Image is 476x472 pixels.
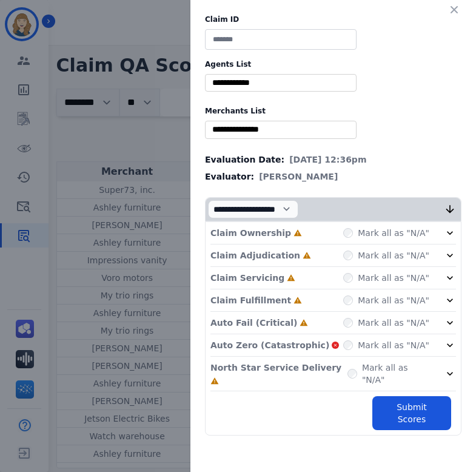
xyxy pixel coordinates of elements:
p: Auto Fail (Critical) [210,317,297,329]
div: Evaluation Date: [205,153,461,166]
label: Agents List [205,59,461,69]
span: [DATE] 12:36pm [289,153,366,166]
p: Claim Ownership [210,227,291,239]
p: Claim Fulfillment [210,294,291,306]
label: Mark all as "N/A" [358,339,429,351]
p: North Star Service Delivery [210,362,341,374]
button: Submit Scores [372,396,451,430]
label: Claim ID [205,15,461,24]
label: Mark all as "N/A" [362,362,429,386]
p: Claim Servicing [210,272,284,284]
span: [PERSON_NAME] [259,170,338,183]
label: Mark all as "N/A" [358,249,429,261]
div: Evaluator: [205,170,461,183]
ul: selected options [208,76,354,89]
label: Mark all as "N/A" [358,294,429,306]
label: Merchants List [205,106,461,116]
p: Auto Zero (Catastrophic) [210,339,329,351]
label: Mark all as "N/A" [358,227,429,239]
label: Mark all as "N/A" [358,317,429,329]
p: Claim Adjudication [210,249,300,261]
label: Mark all as "N/A" [358,272,429,284]
ul: selected options [208,123,354,136]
